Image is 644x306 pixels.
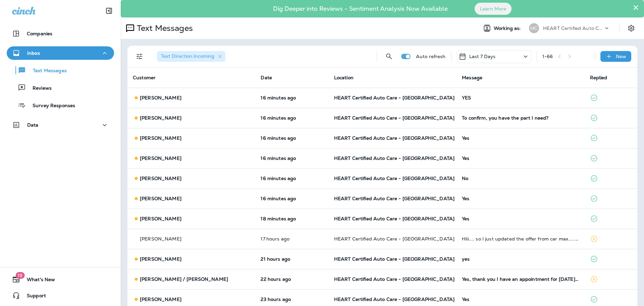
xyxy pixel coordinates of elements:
[334,115,454,121] span: HEART Certified Auto Care - [GEOGRAPHIC_DATA]
[134,23,193,33] p: Text Messages
[633,2,639,13] button: Close
[261,216,323,221] p: Oct 8, 2025 09:04 AM
[15,272,24,279] span: 19
[462,95,579,100] div: YES
[334,216,454,222] span: HEART Certified Auto Care - [GEOGRAPHIC_DATA]
[26,85,52,92] p: Reviews
[334,175,454,181] span: HEART Certified Auto Care - [GEOGRAPHIC_DATA]
[20,293,46,301] span: Support
[261,236,323,242] p: Oct 7, 2025 04:12 PM
[462,75,482,81] span: Message
[140,95,181,100] p: [PERSON_NAME]
[261,276,323,282] p: Oct 7, 2025 10:45 AM
[334,75,354,81] span: Location
[133,50,146,63] button: Filters
[462,276,579,282] div: Yes, thank you I have an appointment for this Monday, Range Rover 10 AM drop off
[100,4,118,17] button: Collapse Sidebar
[140,276,228,282] p: [PERSON_NAME] / [PERSON_NAME]
[140,156,181,161] p: [PERSON_NAME]
[140,115,181,121] p: [PERSON_NAME]
[382,50,396,63] button: Search Messages
[334,95,454,101] span: HEART Certified Auto Care - [GEOGRAPHIC_DATA]
[462,297,579,302] div: Yes
[27,50,40,56] p: Inbox
[261,256,323,262] p: Oct 7, 2025 11:56 AM
[334,135,454,141] span: HEART Certified Auto Care - [GEOGRAPHIC_DATA]
[416,54,446,59] p: Auto refresh
[261,196,323,201] p: Oct 8, 2025 09:05 AM
[26,68,67,74] p: Text Messages
[529,23,539,33] div: HC
[334,276,454,282] span: HEART Certified Auto Care - [GEOGRAPHIC_DATA]
[261,297,323,302] p: Oct 7, 2025 09:42 AM
[462,176,579,181] div: No
[140,176,181,181] p: [PERSON_NAME]
[462,256,579,262] div: yes
[261,156,323,161] p: Oct 8, 2025 09:05 AM
[157,51,225,62] div: Text Direction:Incoming
[140,236,181,242] p: [PERSON_NAME]
[261,115,323,121] p: Oct 8, 2025 09:06 AM
[140,216,181,221] p: [PERSON_NAME]
[462,216,579,221] div: Yes
[334,236,454,242] span: HEART Certified Auto Care - [GEOGRAPHIC_DATA]
[261,176,323,181] p: Oct 8, 2025 09:05 AM
[7,118,114,132] button: Data
[261,75,272,81] span: Date
[462,115,579,121] div: To confirm, you have the part I need?
[334,296,454,302] span: HEART Certified Auto Care - [GEOGRAPHIC_DATA]
[7,289,114,302] button: Support
[334,195,454,202] span: HEART Certified Auto Care - [GEOGRAPHIC_DATA]
[462,135,579,141] div: Yes
[27,31,52,36] p: Companies
[133,75,156,81] span: Customer
[625,22,637,34] button: Settings
[616,54,626,59] p: New
[140,256,181,262] p: [PERSON_NAME]
[7,46,114,60] button: Inbox
[462,156,579,161] div: Yes
[140,297,181,302] p: [PERSON_NAME]
[161,53,214,59] span: Text Direction : Incoming
[26,103,75,109] p: Survey Responses
[543,26,603,31] p: HEART Certified Auto Care
[20,277,55,285] span: What's New
[7,98,114,112] button: Survey Responses
[7,81,114,95] button: Reviews
[334,256,454,262] span: HEART Certified Auto Care - [GEOGRAPHIC_DATA]
[334,155,454,161] span: HEART Certified Auto Care - [GEOGRAPHIC_DATA]
[469,54,496,59] p: Last 7 Days
[462,236,579,242] div: Hiii.... so I just updated the offer from car max..... you were right with figure you guessed!......
[140,196,181,201] p: [PERSON_NAME]
[7,27,114,40] button: Companies
[475,3,512,15] button: Learn More
[494,26,522,31] span: Working as:
[140,135,181,141] p: [PERSON_NAME]
[261,95,323,100] p: Oct 8, 2025 09:06 AM
[261,135,323,141] p: Oct 8, 2025 09:06 AM
[7,273,114,286] button: 19What's New
[254,8,467,10] p: Dig Deeper into Reviews - Sentiment Analysis Now Available
[590,75,607,81] span: Replied
[542,54,553,59] div: 1 - 66
[27,122,39,128] p: Data
[7,63,114,77] button: Text Messages
[462,196,579,201] div: Yes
